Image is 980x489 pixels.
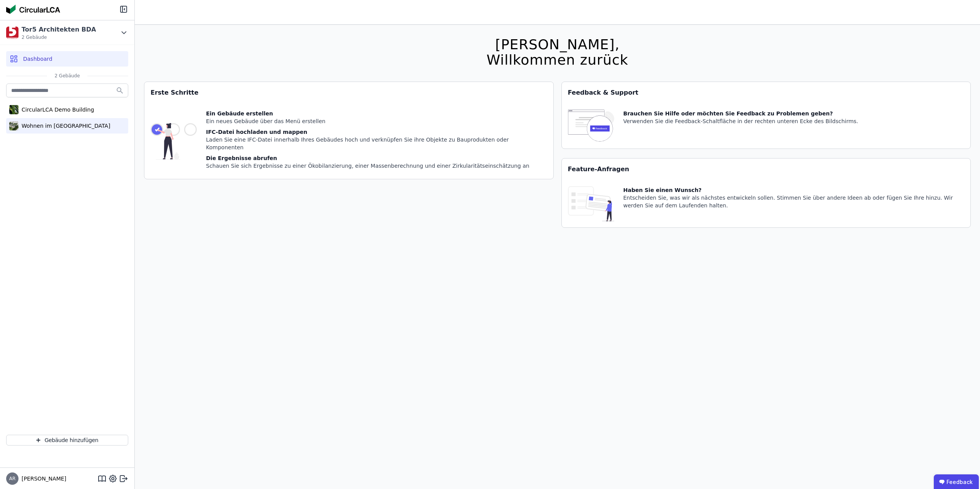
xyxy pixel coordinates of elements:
div: Wohnen im [GEOGRAPHIC_DATA] [18,122,110,130]
div: Entscheiden Sie, was wir als nächstes entwickeln sollen. Stimmen Sie über andere Ideen ab oder fü... [623,194,965,209]
img: CircularLCA Demo Building [9,103,18,116]
span: 2 Gebäude [22,34,96,40]
div: [PERSON_NAME], [486,37,628,52]
div: Schauen Sie sich Ergebnisse zu einer Ökobilanzierung, einer Massenberechnung und einer Zirkularit... [206,162,547,170]
img: Wohnen im Fortunapark [9,120,18,132]
span: [PERSON_NAME] [18,475,66,482]
div: IFC-Datei hochladen und mappen [206,128,547,136]
div: Laden Sie eine IFC-Datei innerhalb Ihres Gebäudes hoch und verknüpfen Sie ihre Objekte zu Bauprod... [206,136,547,151]
div: CircularLCA Demo Building [18,106,94,113]
div: Ein neues Gebäude über das Menü erstellen [206,117,547,125]
div: Feature-Anfragen [562,159,971,180]
div: Brauchen Sie Hilfe oder möchten Sie Feedback zu Problemen geben? [623,110,858,117]
div: Feedback & Support [562,82,971,103]
img: feature_request_tile-UiXE1qGU.svg [568,186,614,221]
img: Concular [6,5,60,14]
span: AR [9,476,16,481]
div: Verwenden Sie die Feedback-Schaltfläche in der rechten unteren Ecke des Bildschirms. [623,117,858,125]
img: getting_started_tile-DrF_GRSv.svg [151,110,197,173]
img: Tor5 Architekten BDA [6,27,18,39]
div: Die Ergebnisse abrufen [206,154,547,162]
div: Haben Sie einen Wunsch? [623,186,965,194]
button: Gebäude hinzufügen [6,435,128,446]
div: Ein Gebäude erstellen [206,110,547,117]
span: 2 Gebäude [47,73,88,79]
img: feedback-icon-HCTs5lye.svg [568,110,614,142]
div: Willkommen zurück [486,52,628,68]
span: Dashboard [23,55,52,63]
div: Erste Schritte [144,82,553,103]
div: Tor5 Architekten BDA [22,25,96,34]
